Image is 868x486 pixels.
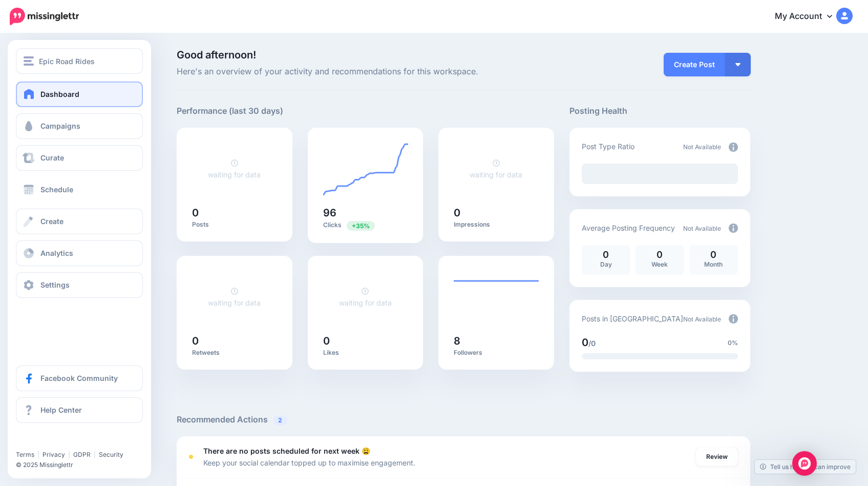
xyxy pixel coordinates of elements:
span: 0% [728,338,738,348]
span: Not Available [683,143,721,151]
h5: 96 [323,208,408,218]
h5: 0 [323,336,408,346]
a: Create [16,209,143,234]
iframe: Twitter Follow Button [16,436,95,446]
button: Epic Road Rides [16,48,143,74]
a: Review [696,448,738,466]
a: Help Center [16,397,143,423]
span: Facebook Community [40,374,118,382]
h5: 0 [454,208,539,218]
p: Clicks [323,220,408,230]
p: Posts in [GEOGRAPHIC_DATA] [582,313,683,325]
h5: 0 [192,208,277,218]
p: Post Type Ratio [582,140,634,152]
a: Tell us how we can improve [755,460,856,474]
p: 0 [641,250,679,259]
span: Day [600,260,612,268]
li: © 2025 Missinglettr [16,460,151,470]
p: 0 [694,250,733,259]
span: Good afternoon! [177,49,256,61]
a: waiting for data [208,158,261,179]
a: Create Post [664,53,725,76]
img: info-circle-grey.png [729,143,738,152]
div: Open Intercom Messenger [792,451,817,476]
a: waiting for data [208,287,261,307]
span: Settings [40,280,70,289]
div: <div class='status-dot small red margin-right'></div>Error [189,455,193,459]
p: Retweets [192,349,277,357]
span: /0 [588,339,596,348]
span: | [68,451,70,458]
a: Curate [16,145,143,171]
h5: Recommended Actions [177,413,750,426]
span: 0 [582,336,588,349]
p: Likes [323,349,408,357]
span: Campaigns [40,121,80,130]
a: Terms [16,451,34,458]
span: 2 [273,415,287,425]
span: Analytics [40,249,73,257]
img: Missinglettr [10,8,79,25]
span: Schedule [40,185,73,194]
a: Analytics [16,240,143,266]
span: Previous period: 71 [347,221,375,231]
span: Not Available [683,315,721,323]
a: GDPR [73,451,91,458]
a: Facebook Community [16,366,143,391]
a: Schedule [16,177,143,202]
img: arrow-down-white.png [735,63,740,66]
span: | [37,451,39,458]
p: 0 [587,250,625,259]
span: Dashboard [40,90,79,98]
a: Privacy [43,451,65,458]
b: There are no posts scheduled for next week 😩 [203,447,370,455]
span: | [94,451,96,458]
h5: 8 [454,336,539,346]
a: Dashboard [16,82,143,107]
img: info-circle-grey.png [729,314,738,323]
a: Security [99,451,123,458]
h5: Posting Health [569,105,750,117]
a: waiting for data [339,287,392,307]
span: Curate [40,153,64,162]
p: Posts [192,220,277,229]
span: Help Center [40,406,82,414]
h5: 0 [192,336,277,346]
span: Epic Road Rides [39,55,95,67]
p: Followers [454,349,539,357]
a: waiting for data [470,158,522,179]
img: menu.png [24,56,34,66]
a: Campaigns [16,113,143,139]
a: Settings [16,272,143,298]
a: My Account [765,4,853,29]
img: info-circle-grey.png [729,224,738,233]
p: Keep your social calendar topped up to maximise engagement. [203,457,415,469]
span: Create [40,217,63,226]
span: Week [651,260,668,268]
p: Impressions [454,220,539,229]
span: Here's an overview of your activity and recommendations for this workspace. [177,65,554,78]
p: Average Posting Frequency [582,222,675,234]
h5: Performance (last 30 days) [177,105,283,117]
span: Month [704,260,723,268]
span: Not Available [683,225,721,232]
